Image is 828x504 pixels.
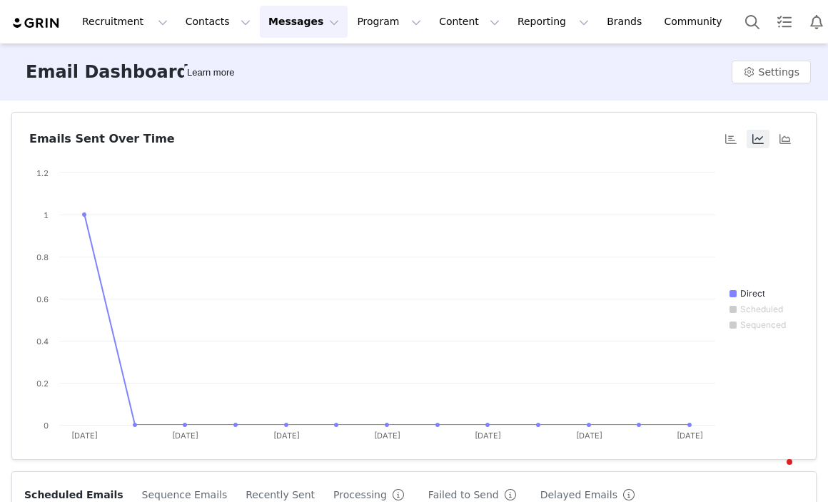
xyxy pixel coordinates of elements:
img: grin logo [11,16,61,30]
button: Content [430,6,508,38]
text: Sequenced [740,319,786,330]
text: [DATE] [273,431,300,441]
button: Settings [732,61,811,83]
text: [DATE] [576,431,602,441]
text: [DATE] [374,431,400,441]
h3: Email Dashboard [26,59,189,85]
button: Search [737,6,768,38]
text: 0.6 [36,294,49,304]
button: Contacts [177,6,259,38]
button: Reporting [509,6,597,38]
text: 1 [44,210,49,220]
text: 0.2 [36,379,49,389]
text: 1.2 [36,168,49,178]
text: [DATE] [677,431,703,441]
text: [DATE] [172,431,198,441]
button: Messages [260,6,348,38]
h3: Emails Sent Over Time [29,130,175,148]
text: 0.8 [36,252,49,262]
button: Recruitment [74,6,176,38]
text: 0.4 [36,336,49,346]
text: [DATE] [475,431,501,441]
text: [DATE] [71,431,98,441]
a: Brands [598,6,655,38]
a: Community [656,6,737,38]
a: Tasks [769,6,800,38]
text: Direct [740,288,765,299]
text: Scheduled [740,304,783,314]
button: Program [348,6,430,38]
iframe: Intercom live chat [758,456,792,490]
text: 0 [44,421,49,431]
div: Tooltip anchor [184,66,237,80]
